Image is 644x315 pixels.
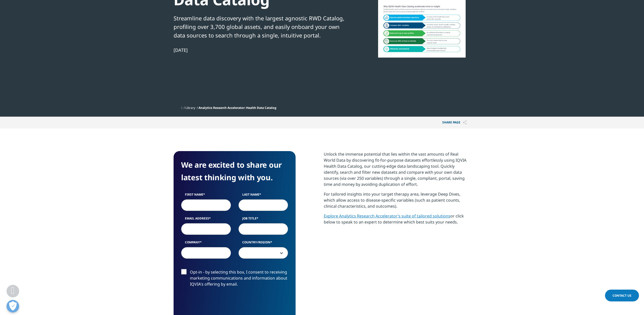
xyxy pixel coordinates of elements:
[324,151,470,191] p: Unlock the immense potential that lies within the vast amounts of Real World Data by discovering ...
[181,159,288,184] h4: We are excited to share our latest thinking with you.
[613,293,631,298] span: Contact Us
[238,192,288,199] label: Last Name
[181,240,231,247] label: Company
[198,106,276,110] span: Analytics Research Accelerator: Health Data Catalog
[181,216,231,223] label: Email Address
[324,191,470,213] p: For tailored insights into your target therapy area, leverage Deep Dives, which allow access to d...
[181,295,258,315] iframe: reCAPTCHA
[174,47,346,53] div: [DATE]
[605,290,639,301] a: Contact Us
[324,213,450,219] a: Explore Analytics Research Accelerator’s suite of tailored solutions
[238,216,288,223] label: Job Title
[238,240,288,247] label: Country/Region
[7,300,19,312] button: Open Preferences
[181,269,288,290] label: Opt-in - by selecting this box, I consent to receiving marketing communications and information a...
[438,117,470,128] p: Share PAGE
[181,192,231,199] label: First Name
[438,117,470,128] button: Share PAGEShare PAGE
[185,106,195,110] a: Library
[463,120,467,125] img: Share PAGE
[324,213,470,229] p: or click below to speak to an expert to determine which best suits your needs.
[174,14,346,39] div: Streamline data discovery with the largest agnostic RWD Catalog, profiling over 3,700 global asse...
